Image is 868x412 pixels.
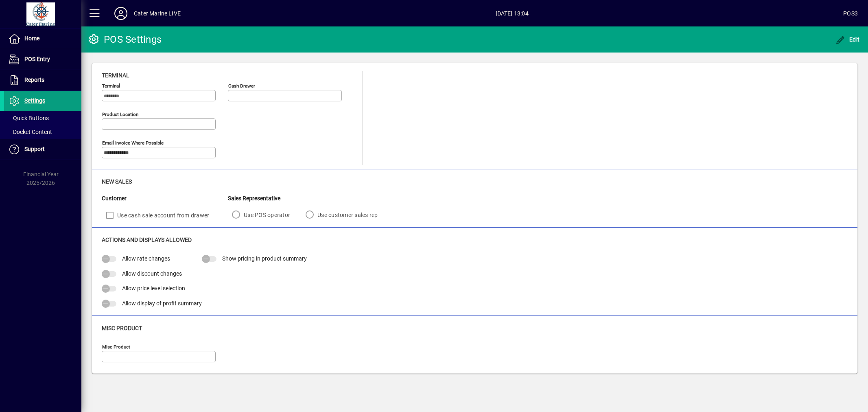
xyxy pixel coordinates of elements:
mat-label: Misc Product [102,344,130,350]
span: Allow rate changes [122,255,170,262]
span: [DATE] 13:04 [181,7,843,20]
mat-label: Product location [102,112,138,117]
span: Settings [24,97,45,104]
span: Reports [24,77,44,83]
span: Quick Buttons [8,115,49,121]
mat-label: Terminal [102,83,120,89]
div: POS3 [843,7,858,20]
div: Sales Representative [228,194,389,203]
div: Cater Marine LIVE [134,7,181,20]
div: POS Settings [87,33,162,46]
span: New Sales [102,178,132,185]
a: Reports [4,70,81,90]
mat-label: Email Invoice where possible [102,140,164,146]
span: Support [24,146,45,152]
span: Misc Product [102,325,142,331]
span: Allow price level selection [122,285,185,291]
span: Terminal [102,72,129,79]
a: Quick Buttons [4,111,81,125]
span: Docket Content [8,129,52,135]
button: Profile [108,6,134,21]
span: Home [24,35,39,42]
mat-label: Cash Drawer [228,83,255,89]
button: Edit [833,32,862,47]
span: Show pricing in product summary [222,255,307,262]
span: Allow discount changes [122,270,182,277]
a: Support [4,139,81,160]
a: Home [4,28,81,49]
span: Edit [835,36,860,43]
a: POS Entry [4,49,81,70]
a: Docket Content [4,125,81,139]
span: POS Entry [24,56,50,62]
span: Allow display of profit summary [122,300,202,307]
span: Actions and Displays Allowed [102,237,192,243]
div: Customer [102,194,228,203]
